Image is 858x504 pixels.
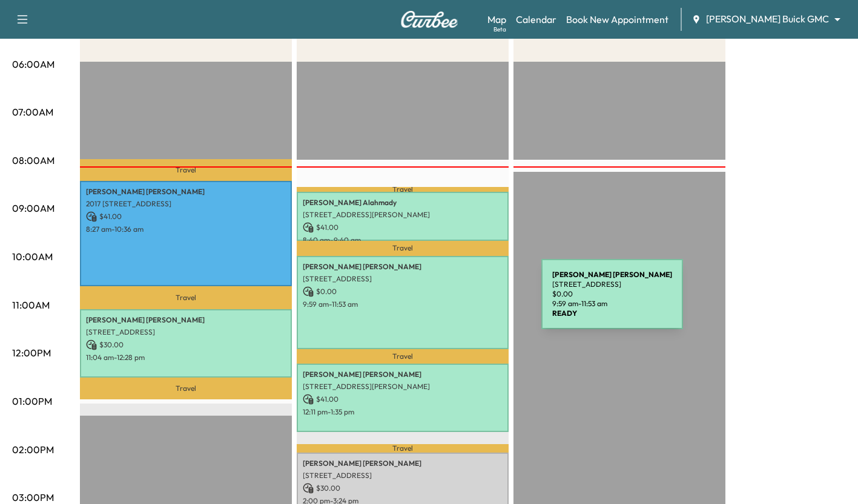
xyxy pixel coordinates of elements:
[86,199,286,209] p: 2017 [STREET_ADDRESS]
[12,394,52,408] p: 01:00PM
[12,298,50,312] p: 11:00AM
[297,444,509,452] p: Travel
[303,235,503,245] p: 8:40 am - 9:40 am
[12,249,53,264] p: 10:00AM
[86,315,286,325] p: [PERSON_NAME] [PERSON_NAME]
[493,25,506,34] div: Beta
[706,12,829,26] span: [PERSON_NAME] Buick GMC
[303,407,503,417] p: 12:11 pm - 1:35 pm
[303,286,503,297] p: $ 0.00
[86,353,286,362] p: 11:04 am - 12:28 pm
[80,378,292,399] p: Travel
[303,299,503,309] p: 9:59 am - 11:53 am
[80,159,292,181] p: Travel
[80,286,292,309] p: Travel
[303,370,503,379] p: [PERSON_NAME] [PERSON_NAME]
[12,442,54,457] p: 02:00PM
[303,198,503,208] p: [PERSON_NAME] Alahmady
[566,12,668,27] a: Book New Appointment
[12,201,54,215] p: 09:00AM
[303,262,503,272] p: [PERSON_NAME] [PERSON_NAME]
[400,11,458,28] img: Curbee Logo
[86,187,286,197] p: [PERSON_NAME] [PERSON_NAME]
[86,224,286,234] p: 8:27 am - 10:36 am
[303,483,503,494] p: $ 30.00
[297,187,509,192] p: Travel
[303,274,503,284] p: [STREET_ADDRESS]
[12,345,51,360] p: 12:00PM
[303,222,503,233] p: $ 41.00
[297,241,509,257] p: Travel
[303,459,503,468] p: [PERSON_NAME] [PERSON_NAME]
[12,57,54,71] p: 06:00AM
[303,394,503,405] p: $ 41.00
[303,382,503,391] p: [STREET_ADDRESS][PERSON_NAME]
[297,349,509,364] p: Travel
[487,12,506,27] a: MapBeta
[303,210,503,220] p: [STREET_ADDRESS][PERSON_NAME]
[86,211,286,222] p: $ 41.00
[86,327,286,337] p: [STREET_ADDRESS]
[516,12,556,27] a: Calendar
[86,339,286,350] p: $ 30.00
[12,105,53,119] p: 07:00AM
[12,153,54,168] p: 08:00AM
[303,471,503,480] p: [STREET_ADDRESS]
